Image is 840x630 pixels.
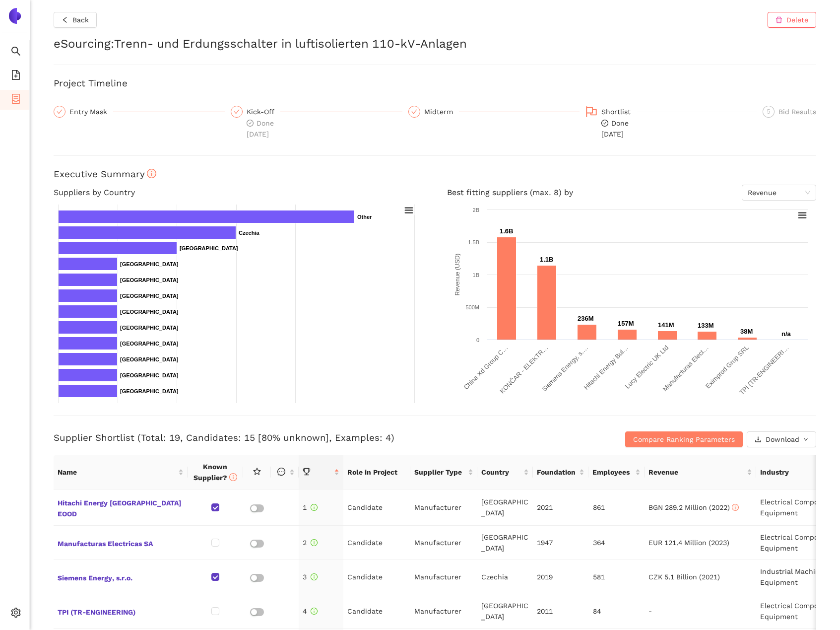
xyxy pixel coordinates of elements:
[648,573,720,581] span: CZK 5.1 Billion (2021)
[592,467,633,478] span: Employees
[54,431,562,444] h3: Supplier Shortlist (Total: 19, Candidates: 15 [80% unknown], Examples: 4)
[500,227,513,235] text: 1.6B
[120,325,179,331] text: [GEOGRAPHIC_DATA]
[58,570,184,583] span: Siemens Energy, s.r.o.
[472,272,479,278] text: 1B
[537,467,577,478] span: Foundation
[778,108,816,116] span: Bid Results
[658,321,674,329] text: 141M
[343,490,410,526] td: Candidate
[601,106,637,118] div: Shortlist
[180,245,238,251] text: [GEOGRAPHIC_DATA]
[410,526,477,560] td: Manufacturer
[618,320,634,327] text: 157M
[476,337,479,343] text: 0
[343,455,410,490] th: Role in Project
[303,607,318,615] span: 4
[120,372,179,378] text: [GEOGRAPHIC_DATA]
[414,467,466,478] span: Supplier Type
[54,12,97,28] button: leftBack
[589,594,645,629] td: 84
[247,106,280,118] div: Kick-Off
[477,455,533,490] th: this column's title is Country,this column is sortable
[747,431,816,447] button: downloadDownloaddown
[472,207,479,213] text: 2B
[7,8,23,24] img: Logo
[54,77,816,90] h3: Project Timeline
[648,503,739,511] span: BGN 289.2 Million (2022)
[738,344,790,397] text: TPI (TR-ENGINEERI…
[803,437,808,443] span: down
[625,431,743,447] button: Compare Ranking Parameters
[69,106,113,118] div: Entry Mask
[11,90,21,110] span: container
[585,106,757,140] div: Shortlistcheck-circleDone[DATE]
[253,468,261,476] span: star
[303,539,318,547] span: 2
[343,594,410,629] td: Candidate
[533,455,588,490] th: this column's title is Foundation,this column is sortable
[271,455,299,490] th: this column is sortable
[311,504,318,511] span: info-circle
[58,605,184,618] span: TPI (TR-ENGINEERING)
[533,490,588,526] td: 2021
[589,490,645,526] td: 861
[277,468,285,476] span: message
[540,256,553,263] text: 1.1B
[229,473,237,481] span: info-circle
[120,388,179,394] text: [GEOGRAPHIC_DATA]
[648,539,729,547] span: EUR 121.4 Million (2023)
[120,309,179,315] text: [GEOGRAPHIC_DATA]
[477,490,533,526] td: [GEOGRAPHIC_DATA]
[303,573,318,581] span: 3
[62,16,68,24] span: left
[477,560,533,594] td: Czechia
[11,604,21,624] span: setting
[303,468,311,476] span: trophy
[462,344,509,391] text: China Xd Group C…
[748,185,810,200] span: Revenue
[120,293,179,299] text: [GEOGRAPHIC_DATA]
[120,341,179,347] text: [GEOGRAPHIC_DATA]
[786,14,808,25] span: Delete
[411,109,417,115] span: check
[578,315,594,322] text: 236M
[311,539,318,546] span: info-circle
[410,455,477,490] th: this column's title is Supplier Type,this column is sortable
[645,455,756,490] th: this column's title is Revenue,this column is sortable
[11,67,21,86] span: file-add
[704,344,750,390] text: Eximprod Grup SRL
[311,608,318,615] span: info-circle
[311,573,318,580] span: info-circle
[601,120,608,127] span: check-circle
[410,594,477,629] td: Manufacturer
[453,254,460,296] text: Revenue (USD)
[588,455,644,490] th: this column's title is Employees,this column is sortable
[468,239,479,245] text: 1.5B
[740,328,753,335] text: 38M
[540,344,589,393] text: Siemens Energy, s.…
[303,503,318,511] span: 1
[120,277,179,283] text: [GEOGRAPHIC_DATA]
[239,230,259,236] text: Czechia
[533,594,588,629] td: 2011
[661,344,710,393] text: Manufacturas Elect…
[424,106,459,118] div: Midterm
[768,12,816,28] button: deleteDelete
[585,106,597,118] span: flag
[755,436,762,444] span: download
[465,304,479,310] text: 500M
[410,560,477,594] td: Manufacturer
[447,185,817,201] h4: Best fitting suppliers (max. 8) by
[410,490,477,526] td: Manufacturer
[732,504,739,511] span: info-circle
[623,344,669,390] text: Lucy Electric UK Ltd
[57,109,63,115] span: check
[698,322,714,329] text: 133M
[54,185,423,201] h4: Suppliers by Country
[775,16,782,24] span: delete
[120,261,179,267] text: [GEOGRAPHIC_DATA]
[58,467,176,478] span: Name
[58,536,184,549] span: Manufacturas Electricas SA
[582,344,629,391] text: Hitachi Energy Bul…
